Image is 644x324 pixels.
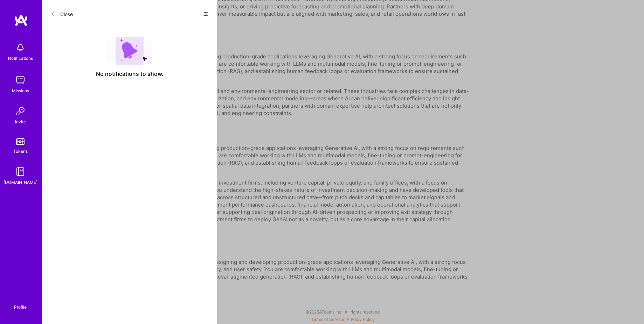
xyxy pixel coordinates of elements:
[96,70,164,78] span: No notifications to show.
[13,41,27,55] img: bell
[50,8,73,20] button: Close
[13,147,28,155] div: Tokens
[13,104,27,118] img: Invite
[13,73,27,87] img: teamwork
[4,179,37,186] div: [DOMAIN_NAME]
[14,303,27,310] div: Profile
[13,165,27,179] img: guide book
[16,138,25,145] img: tokens
[14,14,28,27] img: logo
[15,118,26,125] div: Invite
[8,55,33,62] div: Notifications
[106,37,153,65] img: empty
[12,87,29,94] div: Missions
